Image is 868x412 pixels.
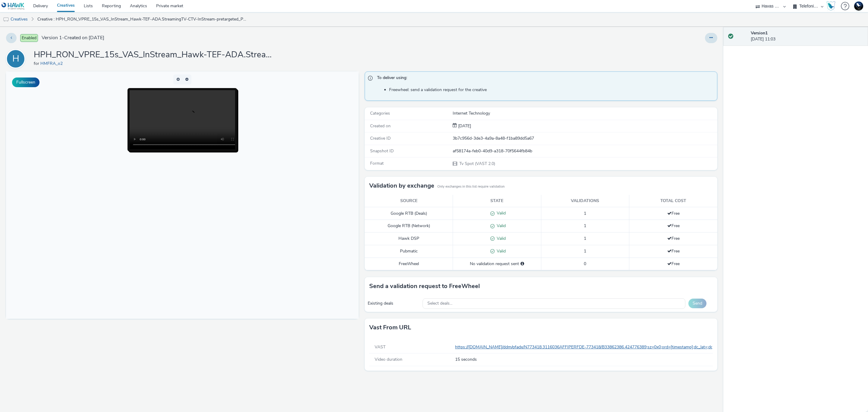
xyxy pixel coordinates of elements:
[854,2,863,11] img: Support Hawk
[584,261,586,267] span: 0
[453,135,717,141] div: 3b7c956d-3de3-4a9a-8a48-f1ba89dd5a67
[453,195,541,207] th: State
[34,61,40,66] span: for
[12,50,19,67] div: H
[495,248,506,254] span: Valid
[40,61,65,66] a: HMFRA_o2
[369,282,480,291] h3: Send a validation request to FreeWheel
[584,211,586,216] span: 1
[370,135,391,141] span: Creative ID
[370,123,391,129] span: Created on
[629,195,718,207] th: Total cost
[455,357,711,363] span: 15 seconds
[20,34,38,42] span: Enabled
[365,195,453,207] th: Source
[751,30,768,36] strong: Version 1
[34,12,251,27] a: Creative : HPH_RON_VPRE_15s_VAS_InStream_Hawk-TEF-ADA.StreamingTV-CTV-InStream-pretargeted_PO_O2-...
[457,123,471,129] span: [DATE]
[370,160,384,166] span: Format
[457,123,471,129] div: Creation 25 July 2025, 11:03
[427,301,452,306] span: Select deals...
[365,245,453,258] td: Pubmatic
[751,30,863,43] div: [DATE] 11:03
[437,184,505,189] small: Only exchanges in this list require validation
[3,17,9,23] img: tv
[520,261,524,267] div: Please select a deal below and click on Send to send a validation request to FreeWheel.
[826,1,838,11] a: Hawk Academy
[495,223,506,229] span: Valid
[584,248,586,254] span: 1
[370,148,394,154] span: Snapshot ID
[667,223,680,229] span: Free
[584,236,586,241] span: 1
[365,220,453,233] td: Google RTB (Network)
[375,344,385,350] span: VAST
[377,75,711,83] span: To deliver using:
[667,236,680,241] span: Free
[688,299,706,308] button: Send
[456,261,538,267] div: No validation request sent
[453,110,717,116] div: Internet Technology
[12,78,39,87] button: Fullscreen
[389,87,714,93] li: Freewheel: send a validation request for the creative
[369,181,434,190] h3: Validation by exchange
[667,248,680,254] span: Free
[6,56,28,62] a: H
[370,110,390,116] span: Categories
[365,207,453,220] td: Google RTB (Deals)
[667,211,680,216] span: Free
[365,258,453,270] td: FreeWheel
[459,161,495,166] span: Tv Spot (VAST 2.0)
[453,148,717,154] div: af58174a-feb0-40d9-a318-70f5644fb84b
[369,323,411,332] h3: Vast from URL
[495,236,506,241] span: Valid
[368,300,420,306] div: Existing deals
[541,195,629,207] th: Validations
[2,2,25,10] img: undefined Logo
[375,357,402,362] span: Video duration
[42,34,104,41] span: Version 1 - Created on [DATE]
[584,223,586,229] span: 1
[826,1,835,11] img: Hawk Academy
[365,233,453,245] td: Hawk DSP
[495,210,506,216] span: Valid
[34,49,275,61] h1: HPH_RON_VPRE_15s_VAS_InStream_Hawk-TEF-ADA.StreamingTV-CTV-InStream-pretargeted_PO_O2-AWA-TRADEWE...
[667,261,680,267] span: Free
